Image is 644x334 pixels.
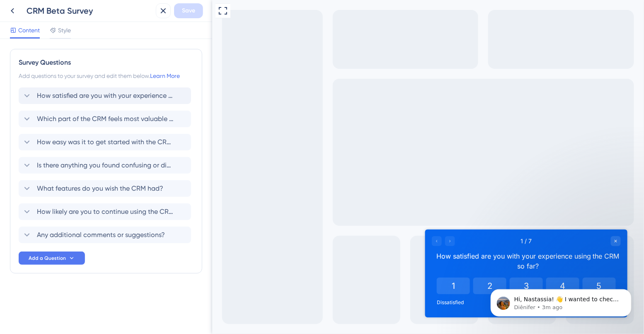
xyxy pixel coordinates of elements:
[37,137,174,147] span: How easy was it to get started with the CRM?
[37,114,174,124] span: Which part of the CRM feels most valuable to you?
[18,25,40,35] span: Content
[174,3,203,18] button: Save
[37,207,174,217] span: How likely are you to continue using the CRM after the beta?
[150,73,180,79] a: Learn More
[29,255,66,261] span: Add a Question
[19,58,194,68] div: Survey Questions
[37,184,163,194] span: What features do you wish the CRM had?
[213,230,415,317] iframe: UserGuiding Survey
[27,5,153,17] div: CRM Beta Survey
[19,71,194,81] div: Add questions to your survey and edit them below.
[19,252,85,265] button: Add a Question
[182,6,195,16] span: Save
[37,91,174,101] span: How satisfied are you with your experience using the CRM so far?
[37,160,174,170] span: Is there anything you found confusing or difficult to use?
[37,230,165,240] span: Any additional comments or suggestions?
[478,272,644,330] iframe: Intercom notifications message
[58,25,71,35] span: Style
